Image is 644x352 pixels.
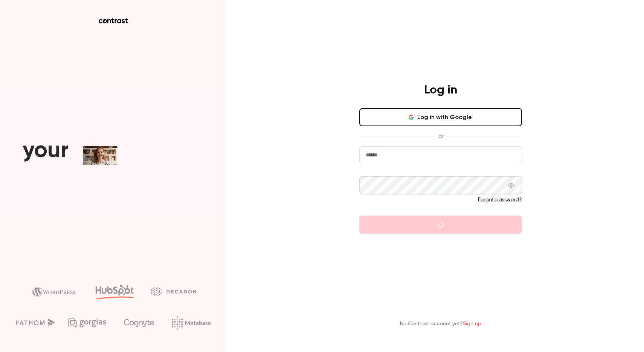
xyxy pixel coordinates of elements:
[435,132,447,140] span: or
[151,287,196,295] img: decagon
[359,108,522,126] button: Log in with Google
[400,320,481,328] p: No Contrast account yet?
[424,83,457,98] h4: Log in
[463,321,481,326] a: Sign up
[478,197,522,202] a: Forgot password?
